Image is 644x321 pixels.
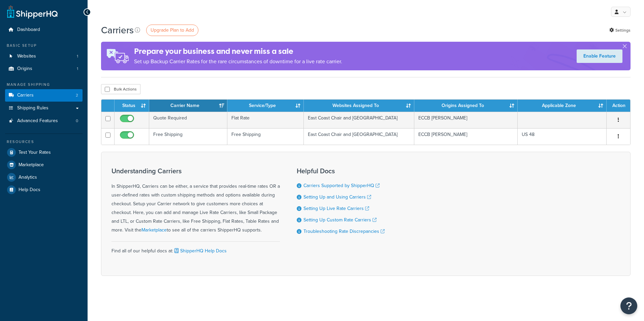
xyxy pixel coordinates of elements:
a: Settings [609,26,631,35]
a: Carriers Supported by ShipperHQ [303,182,380,189]
th: Applicable Zone: activate to sort column ascending [518,100,607,112]
li: Origins [5,63,83,75]
a: Setting Up Live Rate Carriers [303,205,369,212]
span: Analytics [19,175,37,180]
a: Upgrade Plan to Add [146,25,198,36]
a: Carriers 2 [5,89,83,102]
a: Troubleshooting Rate Discrepancies [303,228,385,235]
a: Setting Up and Using Carriers [303,193,371,201]
a: Help Docs [5,184,83,196]
td: East Coast Chair and [GEOGRAPHIC_DATA] [304,128,414,145]
td: Free Shipping [227,128,304,145]
a: Origins 1 [5,63,83,75]
h1: Carriers [101,24,134,37]
td: Flat Rate [227,112,304,128]
td: ECCB [PERSON_NAME] [414,128,518,145]
th: Carrier Name: activate to sort column ascending [149,100,227,112]
span: Dashboard [17,27,40,33]
a: Websites 1 [5,50,83,63]
td: Quote Required [149,112,227,128]
a: Enable Feature [577,49,622,63]
img: ad-rules-rateshop-fe6ec290ccb7230408bd80ed9643f0289d75e0ffd9eb532fc0e269fcd187b520.png [101,42,134,70]
a: Marketplace [5,159,83,171]
td: East Coast Chair and [GEOGRAPHIC_DATA] [304,112,414,128]
div: In ShipperHQ, Carriers can be either, a service that provides real-time rates OR a user-defined r... [111,167,280,235]
span: Websites [17,53,36,59]
span: Origins [17,66,32,72]
a: Marketplace [141,226,167,234]
span: Shipping Rules [17,105,49,111]
th: Action [607,100,630,112]
span: Help Docs [19,187,40,193]
h4: Prepare your business and never miss a sale [134,46,342,57]
td: US 48 [518,128,607,145]
div: Resources [5,139,83,145]
a: Setting Up Custom Rate Carriers [303,216,377,223]
th: Service/Type: activate to sort column ascending [227,100,304,112]
a: ShipperHQ Help Docs [173,247,227,254]
span: Advanced Features [17,118,58,124]
th: Websites Assigned To: activate to sort column ascending [304,100,414,112]
h3: Helpful Docs [297,167,385,175]
div: Basic Setup [5,43,83,48]
div: Manage Shipping [5,82,83,87]
div: Find all of our helpful docs at: [111,241,280,255]
button: Bulk Actions [101,84,140,94]
a: Dashboard [5,24,83,36]
td: Free Shipping [149,128,227,145]
span: 2 [76,93,78,98]
span: Upgrade Plan to Add [151,27,194,34]
th: Origins Assigned To: activate to sort column ascending [414,100,518,112]
td: ECCB [PERSON_NAME] [414,112,518,128]
li: Carriers [5,89,83,102]
h3: Understanding Carriers [111,167,280,175]
span: 1 [77,66,78,72]
p: Set up Backup Carrier Rates for the rare circumstances of downtime for a live rate carrier. [134,57,342,66]
span: Test Your Rates [19,150,51,155]
th: Status: activate to sort column ascending [115,100,149,112]
li: Advanced Features [5,115,83,127]
a: Advanced Features 0 [5,115,83,127]
span: Carriers [17,93,34,98]
span: 0 [76,118,78,124]
button: Open Resource Center [620,297,637,314]
a: Shipping Rules [5,102,83,114]
li: Websites [5,50,83,63]
a: Test Your Rates [5,146,83,158]
span: Marketplace [19,162,44,168]
span: 1 [77,53,78,59]
a: ShipperHQ Home [7,5,58,19]
a: Analytics [5,171,83,183]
